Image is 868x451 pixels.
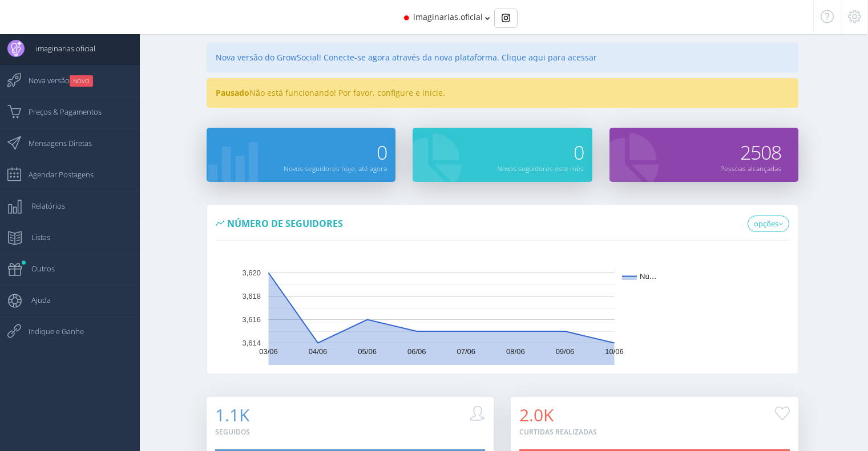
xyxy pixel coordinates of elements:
small: NOVO [70,75,93,87]
span: Listas [20,223,50,251]
text: 3,618 [242,292,261,301]
span: imaginarias.oficial [25,34,95,63]
text: Nú… [640,273,657,281]
span: Número de seguidores [227,217,343,230]
text: 09/06 [555,348,574,356]
small: Pessoas alcançadas [720,164,781,173]
small: Novos seguidores este mês [497,164,584,173]
span: Nova versão [17,66,93,95]
text: 08/06 [506,348,525,356]
small: Novos seguidores hoje, até agora [284,164,387,173]
small: Curtidas realizadas [519,427,597,437]
img: User Image [7,40,25,57]
img: Instagram_simple_icon.svg [502,14,510,22]
span: Ajuda [20,286,51,314]
text: 10/06 [605,348,624,356]
a: opções [748,216,789,233]
span: imaginarias.oficial [413,11,483,22]
span: Outros [20,254,55,283]
text: 06/06 [407,348,426,356]
span: 1.1K [215,403,249,426]
svg: A chart. [216,251,667,365]
strong: Pausado [216,87,249,98]
div: Basic example [494,9,518,28]
span: 2508 [740,139,781,165]
text: 3,614 [242,339,261,348]
span: Relatórios [20,192,65,220]
span: Indique e Ganhe [17,317,84,346]
span: Mensagens Diretas [17,129,92,157]
text: 05/06 [358,348,377,356]
span: 0 [574,139,584,165]
span: Agendar Postagens [17,160,94,189]
div: Nova versão do GrowSocial! Conecte-se agora através da nova plataforma. Clique aqui para acessar [207,43,798,72]
text: 3,616 [242,316,261,324]
text: 03/06 [259,348,278,356]
span: 2.0K [519,403,554,426]
text: 04/06 [309,348,328,356]
text: 3,620 [242,269,261,278]
span: 0 [377,139,387,165]
span: Preços & Pagamentos [17,97,102,126]
small: Seguidos [215,427,250,437]
iframe: Abre um widget para que você possa encontrar mais informações [781,417,857,445]
div: Não está funcionando! Por favor, configure e inicie. [207,78,798,108]
text: 07/06 [457,348,475,356]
